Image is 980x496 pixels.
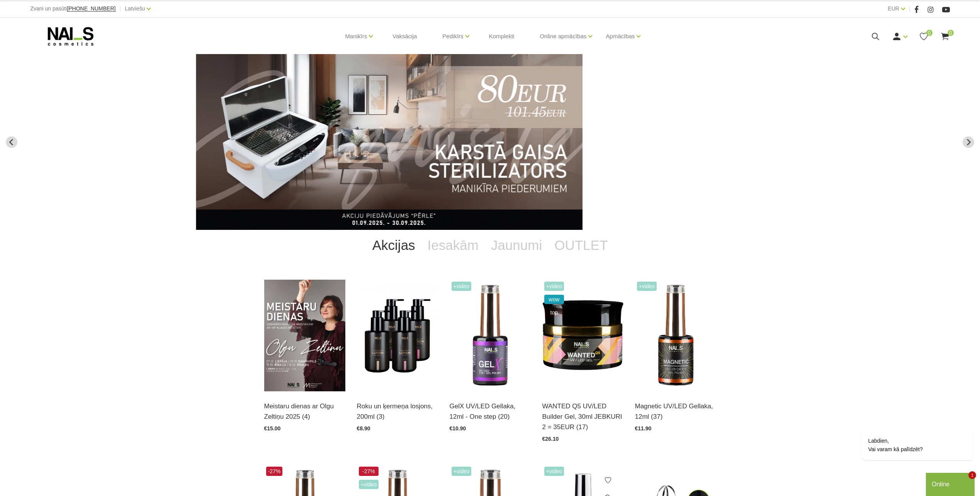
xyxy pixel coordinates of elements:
[67,5,115,12] span: [PHONE_NUMBER]
[359,467,379,476] span: -27%
[264,425,281,431] span: €15.00
[357,401,438,422] a: Roku un ķermeņa losjons, 200ml (3)
[266,467,283,476] span: -27%
[264,401,345,422] a: Meistaru dienas ar Olgu Zeltiņu 2025 (4)
[544,295,564,304] span: wow
[357,280,438,391] img: BAROJOŠS roku un ķermeņa LOSJONSBALI COCONUT barojošs roku un ķermeņa losjons paredzēts jebkura t...
[926,471,976,496] iframe: chat widget
[357,425,370,431] span: €8.90
[30,4,115,14] div: Zvani un pasūti
[450,425,466,431] span: €10.90
[386,18,423,55] a: Vaksācija
[125,4,145,13] a: Latviešu
[837,360,976,469] iframe: chat widget
[483,18,521,55] a: Komplekti
[635,280,716,391] img: Ilgnoturīga gellaka, kas sastāv no metāla mikrodaļiņām, kuras īpaša magnēta ietekmē var pārvērst ...
[637,282,657,291] span: +Video
[450,401,531,422] a: GelX UV/LED Gellaka, 12ml - One step (20)
[542,436,559,442] span: €26.10
[421,230,485,261] a: Iesakām
[544,308,564,317] span: top
[963,136,974,148] button: Next slide
[606,21,635,52] a: Apmācības
[540,21,586,52] a: Online apmācības
[635,401,716,422] a: Magnetic UV/LED Gellaka, 12ml (37)
[909,4,910,14] span: |
[452,467,472,476] span: +Video
[442,21,463,52] a: Pedikīrs
[119,4,121,14] span: |
[548,230,614,261] a: OUTLET
[452,282,472,291] span: +Video
[6,136,17,148] button: Previous slide
[544,282,564,291] span: +Video
[345,21,367,52] a: Manikīrs
[926,30,932,36] span: 0
[544,467,564,476] span: +Video
[919,32,929,41] a: 0
[196,54,784,230] li: 6 of 12
[542,401,623,433] a: WANTED Q5 UV/LED Builder Gel, 30ml JEBKURI 2 = 35EUR (17)
[366,230,421,261] a: Akcijas
[542,280,623,391] img: Gels WANTED NAILS cosmetics tehniķu komanda ir radījusi gelu, kas ilgi jau ir katra meistara mekl...
[888,4,899,13] a: EUR
[635,425,652,431] span: €11.90
[485,230,548,261] a: Jaunumi
[264,280,345,391] img: ✨ Meistaru dienas ar Olgu Zeltiņu 2025 ✨🍂 RUDENS / Seminārs manikīra meistariem 🍂📍 Liepāja – 7. o...
[67,6,115,12] a: [PHONE_NUMBER]
[940,32,950,41] a: 0
[359,480,379,489] span: +Video
[450,280,531,391] img: Trīs vienā - bāze, tonis, tops (trausliem nagiem vēlams papildus lietot bāzi). Ilgnoturīga un int...
[948,30,954,36] span: 0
